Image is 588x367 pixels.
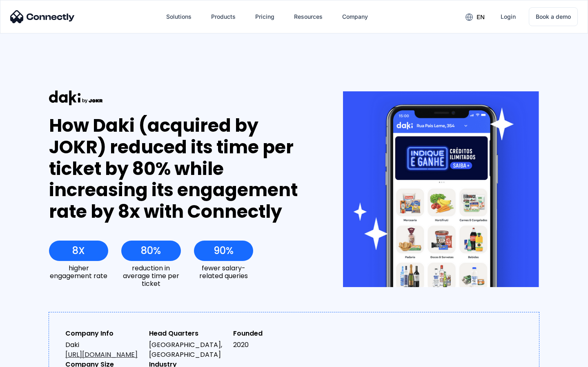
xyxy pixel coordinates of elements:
aside: Language selected: English [8,353,49,364]
div: fewer salary-related queries [194,264,253,280]
div: Solutions [166,11,192,22]
div: en [477,11,485,23]
div: 8X [72,245,85,256]
div: 2020 [233,340,310,350]
div: Daki [65,340,143,360]
div: Company Info [65,329,143,338]
img: Connectly Logo [10,10,75,23]
div: Founded [233,329,310,338]
div: Pricing [255,11,274,22]
div: reduction in average time per ticket [121,264,180,288]
div: [GEOGRAPHIC_DATA], [GEOGRAPHIC_DATA] [149,340,226,360]
div: Products [211,11,236,22]
a: Login [494,7,522,27]
div: 90% [214,245,234,256]
div: Head Quarters [149,329,226,338]
a: Book a demo [529,7,578,26]
div: Resources [294,11,323,22]
div: Login [501,11,516,22]
div: 80% [141,245,161,256]
div: Company [342,11,368,22]
a: [URL][DOMAIN_NAME] [65,350,138,359]
a: Pricing [249,7,281,27]
div: How Daki (acquired by JOKR) reduced its time per ticket by 80% while increasing its engagement ra... [49,115,313,223]
div: higher engagement rate [49,264,108,280]
ul: Language list [16,353,49,364]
